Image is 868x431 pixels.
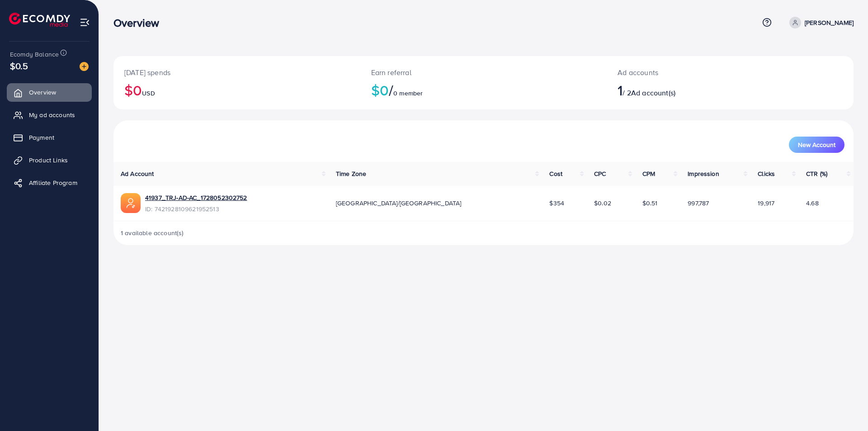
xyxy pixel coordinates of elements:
[142,89,155,98] span: USD
[594,169,606,178] span: CPC
[7,106,92,124] a: My ad accounts
[618,67,781,78] p: Ad accounts
[806,199,819,208] span: 4.68
[798,142,835,148] span: New Account
[393,89,423,98] span: 0 member
[688,199,709,208] span: 997,787
[642,199,658,208] span: $0.51
[9,13,70,27] img: logo
[7,83,92,101] a: Overview
[594,199,611,208] span: $0.02
[121,228,184,237] span: 1 available account(s)
[29,88,56,97] span: Overview
[121,169,154,178] span: Ad Account
[29,110,75,119] span: My ad accounts
[80,62,89,71] img: image
[121,193,141,213] img: ic-ads-acc.e4c84228.svg
[642,169,655,178] span: CPM
[10,59,28,72] span: $0.5
[549,199,564,208] span: $354
[618,80,623,100] span: 1
[786,17,854,28] a: [PERSON_NAME]
[688,169,719,178] span: Impression
[336,199,462,208] span: [GEOGRAPHIC_DATA]/[GEOGRAPHIC_DATA]
[758,169,775,178] span: Clicks
[789,137,844,153] button: New Account
[145,204,247,213] span: ID: 7421928109621952513
[7,174,92,192] a: Affiliate Program
[805,17,854,28] p: [PERSON_NAME]
[29,133,54,142] span: Payment
[29,178,77,187] span: Affiliate Program
[806,169,827,178] span: CTR (%)
[29,156,68,165] span: Product Links
[10,50,59,59] span: Ecomdy Balance
[336,169,366,178] span: Time Zone
[830,390,861,424] iframe: Chat
[631,88,675,98] span: Ad account(s)
[389,80,393,100] span: /
[7,128,92,147] a: Payment
[113,16,166,29] h3: Overview
[80,17,90,28] img: menu
[758,199,774,208] span: 19,917
[549,169,562,178] span: Cost
[124,81,349,99] h2: $0
[145,193,247,202] a: 41937_TRJ-AD-AC_1728052302752
[371,67,596,78] p: Earn referral
[618,81,781,99] h2: / 2
[124,67,349,78] p: [DATE] spends
[371,81,596,99] h2: $0
[7,151,92,169] a: Product Links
